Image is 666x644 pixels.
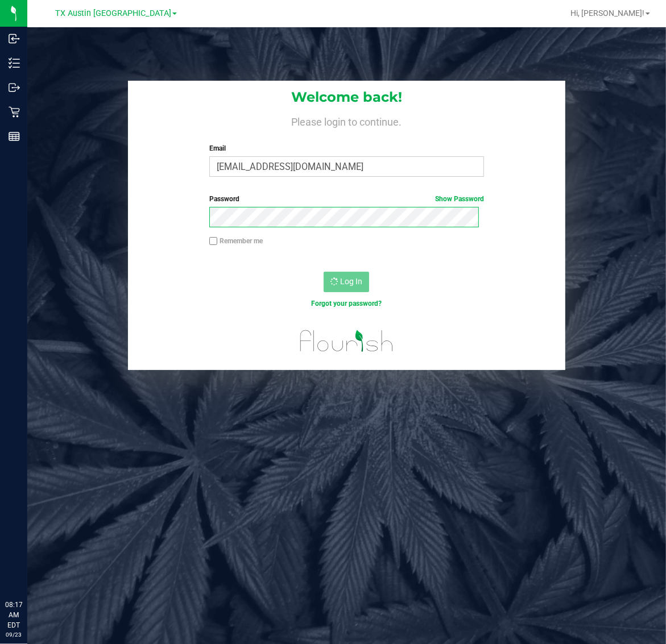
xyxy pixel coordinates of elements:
span: Hi, [PERSON_NAME]! [570,9,644,18]
p: 08:17 AM EDT [5,600,22,630]
button: Log In [324,272,369,292]
img: flourish_logo.svg [292,321,401,362]
span: TX Austin [GEOGRAPHIC_DATA] [55,9,171,18]
inline-svg: Inbound [9,33,20,44]
span: Password [209,195,239,203]
label: Email [209,143,483,153]
inline-svg: Outbound [9,82,20,93]
p: 09/23 [5,630,22,639]
inline-svg: Retail [9,106,20,118]
span: Log In [340,277,362,286]
h4: Please login to continue. [128,114,565,127]
input: Remember me [209,237,217,245]
inline-svg: Inventory [9,57,20,69]
h1: Welcome back! [128,90,565,105]
inline-svg: Reports [9,131,20,142]
a: Forgot your password? [311,300,382,308]
label: Remember me [209,236,263,246]
a: Show Password [435,195,484,203]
